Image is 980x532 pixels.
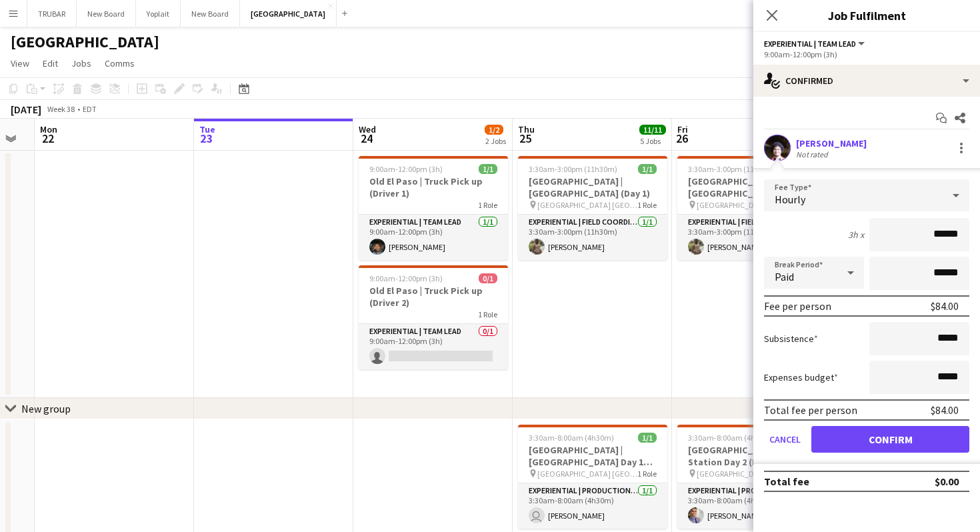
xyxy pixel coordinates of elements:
span: Jobs [71,57,91,69]
span: Paid [775,270,794,283]
app-card-role: Experiential | Team Lead0/19:00am-12:00pm (3h) [359,324,508,369]
div: 9:00am-12:00pm (3h) [764,49,969,59]
div: $0.00 [935,475,959,488]
app-job-card: 3:30am-8:00am (4h30m)1/1[GEOGRAPHIC_DATA] | Union Station Day 2 (Production) [GEOGRAPHIC_DATA] [G... [677,425,827,529]
h3: Old El Paso | Truck Pick up (Driver 1) [359,175,508,199]
span: 3:30am-8:00am (4h30m) [688,433,773,443]
h3: [GEOGRAPHIC_DATA] | Union Station Day 2 (Production) [677,444,827,468]
span: 3:30am-3:00pm (11h30m) [688,164,777,174]
span: Wed [359,123,376,135]
span: [GEOGRAPHIC_DATA] [GEOGRAPHIC_DATA] [537,469,637,479]
span: 22 [38,131,57,146]
h3: [GEOGRAPHIC_DATA] | [GEOGRAPHIC_DATA] (Day 2) [677,175,827,199]
span: Fri [677,123,688,135]
div: 5 Jobs [640,136,665,146]
div: $84.00 [931,403,959,417]
span: 3:30am-8:00am (4h30m) [529,433,614,443]
app-job-card: 3:30am-3:00pm (11h30m)1/1[GEOGRAPHIC_DATA] | [GEOGRAPHIC_DATA] (Day 2) [GEOGRAPHIC_DATA] [GEOGRAP... [677,156,827,260]
div: 3h x [848,229,864,241]
div: Total fee per person [764,403,857,417]
button: New Board [181,1,240,27]
app-card-role: Experiential | Field Coordinator1/13:30am-3:00pm (11h30m)[PERSON_NAME] [518,215,667,260]
button: [GEOGRAPHIC_DATA] [240,1,337,27]
div: Total fee [764,475,809,488]
app-card-role: Experiential | Production Assistant1/13:30am-8:00am (4h30m)[PERSON_NAME] [677,483,827,529]
app-job-card: 3:30am-8:00am (4h30m)1/1[GEOGRAPHIC_DATA] | [GEOGRAPHIC_DATA] Day 1 Production) [GEOGRAPHIC_DATA]... [518,425,667,529]
label: Subsistence [764,333,818,345]
span: 0/1 [479,273,497,283]
app-job-card: 3:30am-3:00pm (11h30m)1/1[GEOGRAPHIC_DATA] | [GEOGRAPHIC_DATA] (Day 1) [GEOGRAPHIC_DATA] [GEOGRAP... [518,156,667,260]
div: Fee per person [764,299,831,313]
h1: [GEOGRAPHIC_DATA] [11,32,159,52]
div: Confirmed [753,65,980,97]
h3: [GEOGRAPHIC_DATA] | [GEOGRAPHIC_DATA] (Day 1) [518,175,667,199]
span: 9:00am-12:00pm (3h) [369,164,443,174]
span: 11/11 [639,125,666,135]
span: 1 Role [637,469,657,479]
span: 1/1 [638,433,657,443]
span: Thu [518,123,535,135]
span: [GEOGRAPHIC_DATA] [GEOGRAPHIC_DATA] [537,200,637,210]
button: Yoplait [136,1,181,27]
span: 23 [197,131,215,146]
span: 3:30am-3:00pm (11h30m) [529,164,617,174]
app-job-card: 9:00am-12:00pm (3h)1/1Old El Paso | Truck Pick up (Driver 1)1 RoleExperiential | Team Lead1/19:00... [359,156,508,260]
div: EDT [83,104,97,114]
button: Experiential | Team Lead [764,39,867,49]
app-card-role: Experiential | Field Coordinator1/13:30am-3:00pm (11h30m)[PERSON_NAME] [677,215,827,260]
span: Tue [199,123,215,135]
button: Cancel [764,426,806,453]
div: [DATE] [11,103,41,116]
span: 1 Role [478,309,497,319]
span: 1 Role [637,200,657,210]
h3: [GEOGRAPHIC_DATA] | [GEOGRAPHIC_DATA] Day 1 Production) [518,444,667,468]
span: 1/2 [485,125,503,135]
div: $84.00 [931,299,959,313]
button: TRUBAR [27,1,77,27]
span: Mon [40,123,57,135]
a: View [5,55,35,72]
a: Edit [37,55,63,72]
div: 2 Jobs [485,136,506,146]
span: 26 [675,131,688,146]
span: 1/1 [479,164,497,174]
span: [GEOGRAPHIC_DATA] [GEOGRAPHIC_DATA] [697,469,797,479]
button: New Board [77,1,136,27]
div: Not rated [796,149,831,159]
span: Experiential | Team Lead [764,39,856,49]
span: Edit [43,57,58,69]
span: 24 [357,131,376,146]
div: New group [21,402,71,415]
span: 25 [516,131,535,146]
span: Comms [105,57,135,69]
span: Week 38 [44,104,77,114]
button: Confirm [811,426,969,453]
label: Expenses budget [764,371,838,383]
app-card-role: Experiential | Production Assistant1/13:30am-8:00am (4h30m) [PERSON_NAME] [518,483,667,529]
span: [GEOGRAPHIC_DATA] [GEOGRAPHIC_DATA] [697,200,797,210]
span: 1/1 [638,164,657,174]
app-job-card: 9:00am-12:00pm (3h)0/1Old El Paso | Truck Pick up (Driver 2)1 RoleExperiential | Team Lead0/19:00... [359,265,508,369]
span: 1 Role [478,200,497,210]
h3: Job Fulfilment [753,7,980,24]
span: Hourly [775,193,805,206]
div: [PERSON_NAME] [796,137,867,149]
app-card-role: Experiential | Team Lead1/19:00am-12:00pm (3h)[PERSON_NAME] [359,215,508,260]
span: View [11,57,29,69]
h3: Old El Paso | Truck Pick up (Driver 2) [359,285,508,309]
a: Jobs [66,55,97,72]
a: Comms [99,55,140,72]
span: 9:00am-12:00pm (3h) [369,273,443,283]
